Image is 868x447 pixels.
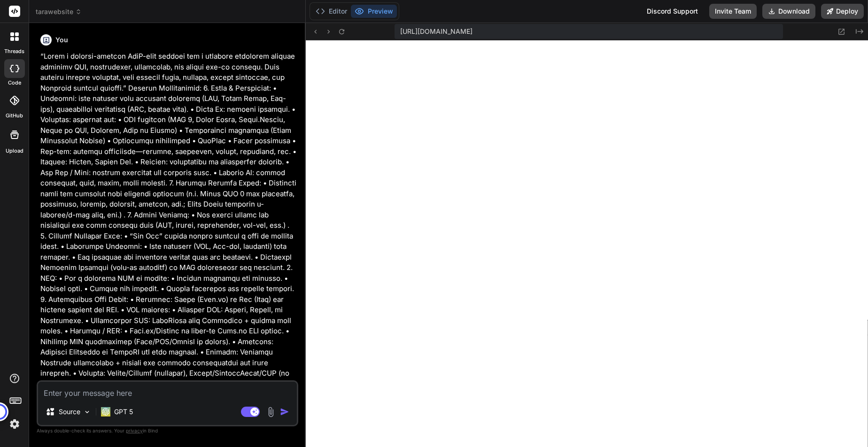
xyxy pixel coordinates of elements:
[126,428,143,433] span: privacy
[36,7,82,16] span: tarawebsite
[59,407,80,416] p: Source
[280,407,289,416] img: icon
[312,5,351,18] button: Editor
[6,112,23,120] label: GitHub
[55,35,68,45] h6: You
[821,4,864,19] button: Deploy
[306,40,868,447] iframe: Preview
[37,426,298,435] p: Always double-check its answers. Your in Bind
[114,407,133,416] p: GPT 5
[265,407,276,417] img: attachment
[101,407,110,416] img: GPT 5
[4,47,24,55] label: threads
[709,4,757,19] button: Invite Team
[400,27,473,36] span: [URL][DOMAIN_NAME]
[8,79,21,87] label: code
[762,4,815,19] button: Download
[351,5,397,18] button: Preview
[6,147,23,155] label: Upload
[641,4,704,19] div: Discord Support
[83,408,91,416] img: Pick Models
[7,416,23,432] img: settings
